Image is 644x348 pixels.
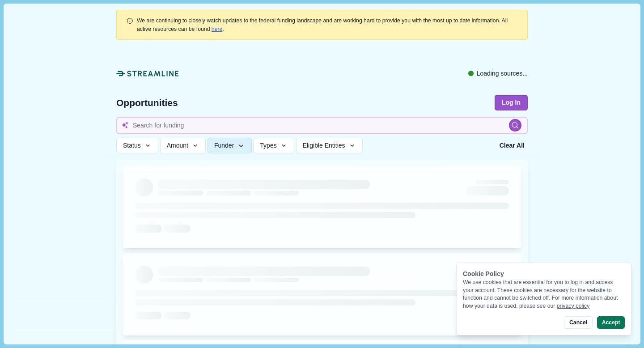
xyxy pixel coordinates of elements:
div: We use cookies that are essential for you to log in and access your account. These cookies are ne... [463,279,625,310]
span: Types [260,142,276,149]
span: Amount [167,142,188,149]
button: Log In [495,95,528,110]
button: Accept [597,316,625,329]
button: Types [253,138,294,153]
a: here [212,26,223,32]
button: Clear All [496,138,528,153]
span: We are continuing to closely watch updates to the federal funding landscape and are working hard ... [137,17,508,32]
button: Status [116,138,158,153]
div: . [137,17,518,33]
span: Funder [214,142,234,149]
span: Loading sources... [477,69,528,78]
span: Eligible Entities [303,142,345,149]
button: Funder [208,138,252,153]
button: Amount [160,138,206,153]
span: Opportunities [116,98,178,107]
button: Eligible Entities [296,138,363,153]
span: Cookie Policy [463,270,504,277]
a: privacy policy [557,303,590,309]
input: Search for funding [116,117,528,134]
span: Status [123,142,141,149]
button: Cancel [564,316,592,329]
